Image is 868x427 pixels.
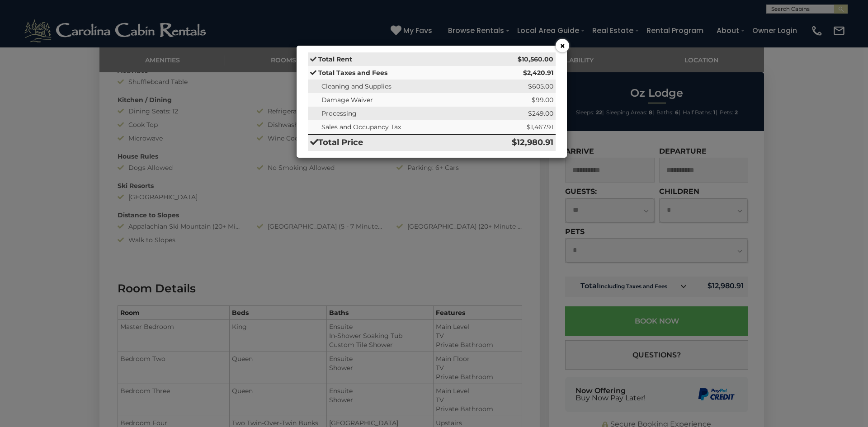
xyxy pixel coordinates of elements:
[321,82,392,90] span: Cleaning and Supplies
[523,69,553,77] strong: $2,420.91
[475,80,556,93] td: $605.00
[556,39,569,52] button: ×
[318,69,387,77] strong: Total Taxes and Fees
[475,107,556,120] td: $249.00
[308,134,475,151] td: Total Price
[318,55,352,63] strong: Total Rent
[475,134,556,151] td: $12,980.91
[321,96,373,104] span: Damage Waiver
[321,109,357,117] span: Processing
[475,93,556,107] td: $99.00
[475,120,556,134] td: $1,467.91
[518,55,553,63] strong: $10,560.00
[321,123,401,131] span: Sales and Occupancy Tax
